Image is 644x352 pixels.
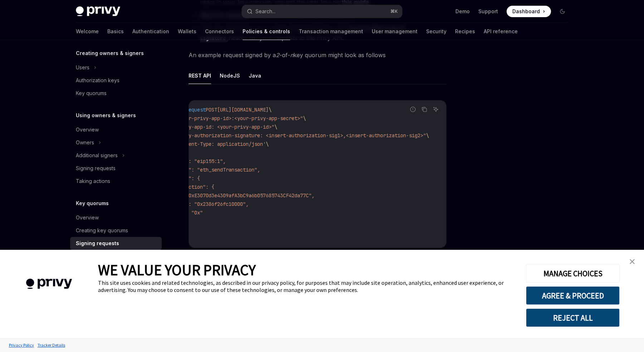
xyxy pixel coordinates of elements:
[70,175,162,188] a: Taking actions
[557,6,568,17] button: Toggle dark mode
[174,124,274,130] span: "privy-app-id: <your-privy-app-id>"
[455,8,470,15] a: Demo
[98,279,515,293] div: This site uses cookies and related technologies, as described in our privacy policy, for purposes...
[299,23,363,40] a: Transaction management
[169,158,226,164] span: "caip2": "eip155:1",
[76,63,89,72] div: Users
[76,138,94,147] div: Owners
[174,115,303,122] span: "<your-privy-app-id>:<your-privy-app-secret>"
[269,106,272,113] span: \
[70,162,162,175] a: Signing requests
[526,308,620,327] button: REJECT ALL
[98,261,256,279] span: WE VALUE YOUR PRIVACY
[11,268,87,299] img: company logo
[512,8,540,15] span: Dashboard
[242,5,402,18] button: Search...⌘K
[625,254,639,269] a: close banner
[169,201,249,207] span: "value": "0x2386f26fc10000",
[169,192,314,199] span: "to": "0xE3070d3e4309afA3bC9a6b057685743CF42da77C",
[266,141,269,147] span: \
[178,23,196,40] a: Wallets
[205,23,234,40] a: Connectors
[630,259,635,264] img: close banner
[303,115,306,122] span: \
[255,7,275,16] div: Search...
[70,237,162,250] a: Signing requests
[426,132,429,139] span: \
[70,87,162,100] a: Key quorums
[249,67,261,84] button: Java
[76,177,110,185] div: Taking actions
[206,106,217,113] span: POST
[76,125,99,134] div: Overview
[274,124,277,130] span: \
[7,339,36,351] a: Privacy Policy
[484,23,518,40] a: API reference
[174,141,266,147] span: 'Content-Type: application/json'
[526,286,620,305] button: AGREE & PROCEED
[76,213,99,222] div: Overview
[478,8,498,15] a: Support
[431,105,440,114] button: Ask AI
[290,51,293,59] em: n
[455,23,475,40] a: Recipes
[76,151,118,160] div: Additional signers
[36,339,67,351] a: Tracker Details
[76,89,107,98] div: Key quorums
[76,239,119,248] div: Signing requests
[390,9,398,14] span: ⌘ K
[76,164,116,173] div: Signing requests
[70,123,162,136] a: Overview
[220,67,240,84] button: NodeJS
[70,211,162,224] a: Overview
[372,23,418,40] a: User management
[420,105,429,114] button: Copy the contents from the code block
[76,226,128,235] div: Creating key quorums
[243,23,290,40] a: Policies & controls
[76,199,109,208] h5: Key quorums
[70,74,162,87] a: Authorization keys
[169,167,260,173] span: "method": "eth_sendTransaction",
[189,67,211,84] button: REST API
[526,264,620,283] button: MANAGE CHOICES
[76,6,120,16] img: dark logo
[169,184,214,190] span: "transaction": {
[217,106,269,113] span: [URL][DOMAIN_NAME]
[426,23,447,40] a: Security
[70,224,162,237] a: Creating key quorums
[507,6,551,17] a: Dashboard
[132,23,169,40] a: Authentication
[276,51,279,59] em: 2
[107,23,124,40] a: Basics
[180,106,206,113] span: --request
[76,23,99,40] a: Welcome
[76,49,144,58] h5: Creating owners & signers
[76,76,119,85] div: Authorization keys
[76,111,136,120] h5: Using owners & signers
[174,132,426,139] span: "privy-authorization-signature: <insert-authorization-sig1>,<insert-authorization-sig2>"
[189,50,447,60] span: An example request signed by a -of- key quorum might look as follows
[408,105,418,114] button: Report incorrect code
